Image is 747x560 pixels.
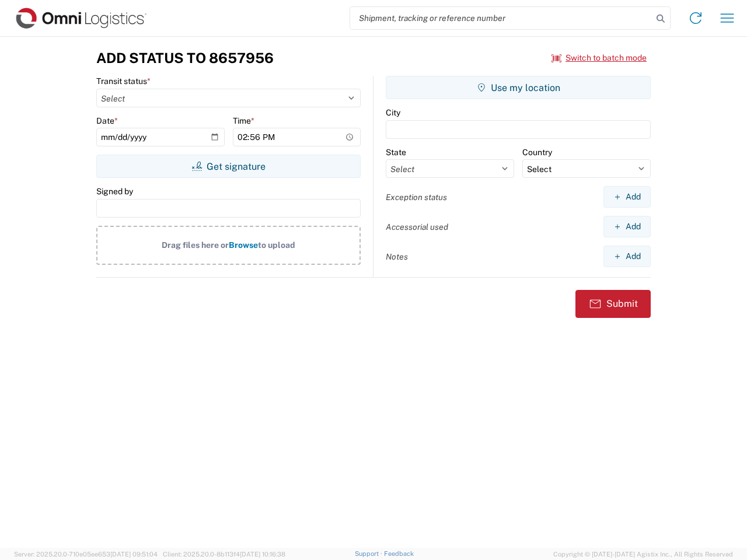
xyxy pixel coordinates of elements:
[96,116,118,126] label: Date
[14,551,158,558] span: Server: 2025.20.0-710e05ee653
[551,48,647,68] button: Switch to batch mode
[96,186,133,197] label: Signed by
[603,216,651,237] button: Add
[386,147,406,157] label: State
[386,107,400,118] label: City
[229,240,258,250] span: Browse
[603,186,651,208] button: Add
[96,76,151,86] label: Transit status
[162,240,229,250] span: Drag files here or
[96,50,274,66] h3: Add Status to 8657956
[522,147,552,157] label: Country
[233,116,254,126] label: Time
[240,551,285,558] span: [DATE] 10:16:38
[386,192,447,202] label: Exception status
[350,7,652,29] input: Shipment, tracking or reference number
[384,550,414,557] a: Feedback
[553,549,733,559] span: Copyright © [DATE]-[DATE] Agistix Inc., All Rights Reserved
[96,155,361,178] button: Get signature
[163,551,285,558] span: Client: 2025.20.0-8b113f4
[386,76,651,99] button: Use my location
[386,222,448,232] label: Accessorial used
[603,246,651,267] button: Add
[258,240,295,250] span: to upload
[355,550,384,557] a: Support
[110,551,158,558] span: [DATE] 09:51:04
[386,251,408,262] label: Notes
[575,290,651,318] button: Submit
